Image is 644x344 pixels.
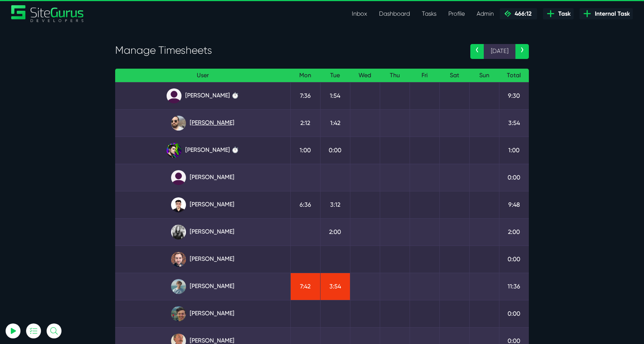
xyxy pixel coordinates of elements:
th: Mon [290,69,320,82]
td: 9:30 [499,82,529,109]
th: Tue [320,69,350,82]
a: [PERSON_NAME] [121,306,284,321]
th: Total [499,69,529,82]
td: 2:12 [290,109,320,137]
img: esb8jb8dmrsykbqurfoz.jpg [171,306,186,321]
td: 3:12 [320,191,350,218]
td: 9:48 [499,191,529,218]
a: [PERSON_NAME] ⏱️ [121,143,284,158]
a: ‹ [470,44,484,59]
a: [PERSON_NAME] ⏱️ [121,88,284,103]
a: [PERSON_NAME] [121,252,284,267]
span: 466:12 [512,10,531,17]
a: SiteGurus [11,5,84,22]
img: tfogtqcjwjterk6idyiu.jpg [171,252,186,267]
td: 3:54 [320,273,350,300]
p: Nothing tracked yet! 🙂 [33,42,98,51]
img: rxuxidhawjjb44sgel4e.png [167,143,181,158]
a: [PERSON_NAME] [121,279,284,294]
span: Task [555,9,571,18]
img: ublsy46zpoyz6muduycb.jpg [171,116,186,131]
a: [PERSON_NAME] [121,116,284,131]
td: 2:00 [499,218,529,246]
a: Task [543,8,574,19]
img: xv1kmavyemxtguplm5ir.png [171,197,186,212]
img: Sitegurus Logo [11,5,84,22]
td: 0:00 [499,164,529,191]
th: Thu [380,69,410,82]
a: [PERSON_NAME] [121,225,284,240]
td: 11:36 [499,273,529,300]
a: › [515,44,529,59]
a: Inbox [346,6,373,21]
th: Sat [439,69,469,82]
td: 1:00 [290,137,320,164]
th: Sun [469,69,499,82]
td: 0:00 [499,300,529,327]
img: rgqpcqpgtbr9fmz9rxmm.jpg [171,225,186,240]
span: [DATE] [484,44,515,59]
td: 6:36 [290,191,320,218]
th: Wed [350,69,380,82]
td: 1:00 [499,137,529,164]
img: tkl4csrki1nqjgf0pb1z.png [171,279,186,294]
a: Dashboard [373,6,416,21]
h3: Manage Timesheets [115,44,459,57]
td: 3:54 [499,109,529,137]
a: Tasks [416,6,442,21]
a: 466:12 [500,8,537,19]
a: Internal Task [580,8,633,19]
th: Fri [410,69,439,82]
span: Internal Task [592,9,630,18]
td: 7:36 [290,82,320,109]
td: 7:42 [290,273,320,300]
td: 1:54 [320,82,350,109]
a: [PERSON_NAME] [121,170,284,185]
td: 0:00 [499,246,529,273]
td: 0:00 [320,137,350,164]
a: [PERSON_NAME] [121,197,284,212]
td: 1:42 [320,109,350,137]
td: 2:00 [320,218,350,246]
a: Profile [442,6,471,21]
a: Admin [471,6,500,21]
th: User [115,69,290,82]
img: default_qrqg0b.png [167,88,181,103]
img: default_qrqg0b.png [171,170,186,185]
